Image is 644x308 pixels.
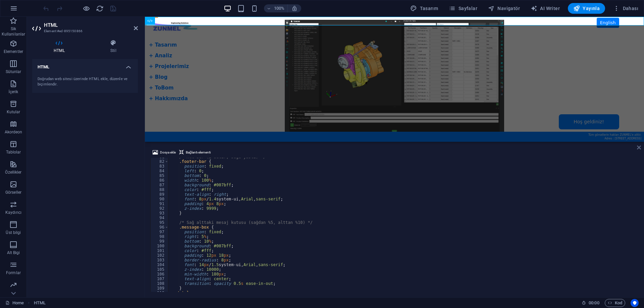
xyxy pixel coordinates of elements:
span: Yayınla [573,5,600,12]
div: 83 [151,164,169,169]
h6: 100% [274,4,285,12]
div: Doğrudan web sitesi üzerinde HTML ekle, düzenle ve biçimlendir. [38,76,132,87]
h4: Stil [89,40,138,54]
div: 84 [151,169,169,173]
div: 105 [151,267,169,272]
span: Navigatör [488,5,520,12]
div: 103 [151,258,169,262]
button: Usercentrics [631,299,639,307]
span: Dahası [613,5,638,12]
span: AI Writer [531,5,560,12]
h3: Element #ed-895150866 [44,28,124,34]
button: Yayınla [568,3,605,14]
p: Tablolar [6,149,21,155]
button: Dosya ekle [152,148,177,157]
span: Tasarım [410,5,438,12]
p: Elementler [4,49,23,54]
button: Bağlantı elementi [178,148,212,157]
div: 106 [151,272,169,276]
div: 92 [151,206,169,211]
button: Tasarım [408,3,441,14]
div: 102 [151,253,169,258]
p: Kutular [7,109,20,115]
h2: HTML [44,22,138,28]
p: Alt Bigi [7,250,20,255]
button: Dahası [610,3,641,14]
div: 107 [151,276,169,281]
p: Görseller [5,190,21,195]
div: 109 [151,286,169,291]
div: 97 [151,230,169,234]
a: Seçimi iptal etmek için tıkla. Sayfaları açmak için çift tıkla [5,299,24,307]
span: : [593,300,594,305]
div: 100 [151,244,169,248]
div: 108 [151,281,169,286]
div: 98 [151,234,169,239]
button: reload [96,4,104,12]
span: Kod [608,299,622,307]
button: Kod [605,299,625,307]
p: Üst bilgi [6,230,21,235]
span: Sayfalar [449,5,477,12]
button: 100% [264,4,288,12]
div: 101 [151,248,169,253]
h4: HTML [32,59,138,71]
div: 95 [151,220,169,225]
h6: Oturum süresi [582,299,599,307]
span: Bağlantı elementi [186,148,211,157]
div: 94 [151,215,169,220]
p: Özellikler [5,170,21,175]
button: AI Writer [528,3,562,14]
div: 110 [151,291,169,295]
p: Sütunlar [6,69,21,74]
button: Sayfalar [446,3,480,14]
div: 91 [151,201,169,206]
div: 88 [151,187,169,192]
div: Tasarım (Ctrl+Alt+Y) [408,3,441,14]
div: 99 [151,239,169,244]
p: Akordeon [5,129,22,135]
div: 85 [151,173,169,178]
span: Dosya ekle [160,148,176,157]
div: 90 [151,197,169,201]
i: Sayfayı yeniden yükleyin [96,5,104,12]
div: 89 [151,192,169,197]
h4: HTML [32,40,89,54]
button: Ön izleme modundan çıkıp düzenlemeye devam etmek için buraya tıklayın [82,4,90,12]
div: 87 [151,183,169,187]
div: 86 [151,178,169,183]
div: 82 [151,159,169,164]
nav: breadcrumb [34,299,46,307]
div: 96 [151,225,169,230]
div: 104 [151,262,169,267]
button: Navigatör [485,3,523,14]
span: 00 00 [589,299,599,307]
p: İçerik [8,89,18,95]
p: Formlar [6,270,21,275]
span: Seçmek için tıkla. Düzenlemek için çift tıkla [34,299,46,307]
div: 93 [151,211,169,215]
p: Kaydırıcı [5,210,21,215]
i: Yeniden boyutlandırmada yakınlaştırma düzeyini seçilen cihaza uyacak şekilde otomatik olarak ayarla. [291,5,298,11]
